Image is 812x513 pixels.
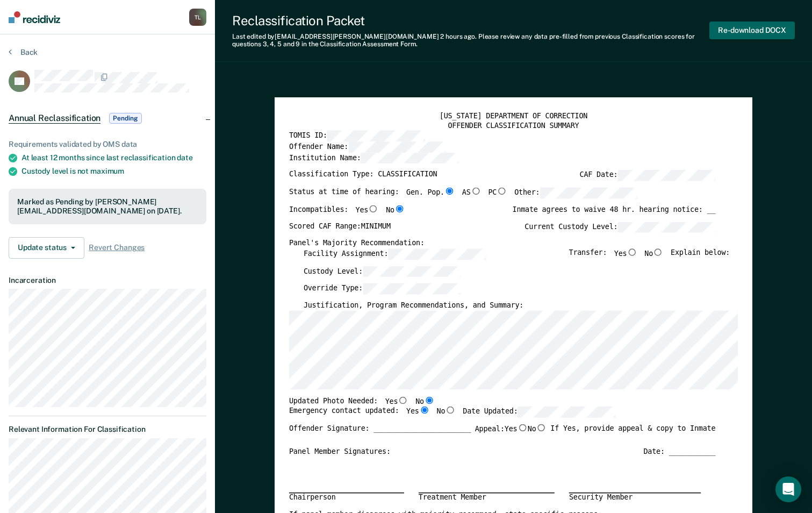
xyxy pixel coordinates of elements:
div: Panel Member Signatures: [289,447,391,456]
label: Yes [356,205,379,215]
span: Pending [109,113,141,124]
div: Treatment Member [419,493,555,503]
input: No [536,424,547,431]
dt: Incarceration [9,276,206,285]
label: Other: [514,187,637,198]
input: Gen. Pop. [444,187,455,194]
label: AS [462,187,481,198]
label: PC [488,187,507,198]
div: OFFENDER CLASSIFICATION SUMMARY [289,121,738,130]
input: Custody Level: [363,266,461,276]
dt: Relevant Information For Classification [9,425,206,434]
label: Custody Level: [304,266,461,276]
input: No [394,205,405,212]
div: Reclassification Packet [232,13,709,28]
div: [US_STATE] DEPARTMENT OF CORRECTION [289,112,738,121]
label: Gen. Pop. [406,187,455,198]
label: Yes [385,396,408,407]
label: Override Type: [304,283,461,294]
input: No [445,407,455,414]
input: PC [497,187,507,194]
span: Annual Reclassification [9,113,100,124]
div: Status at time of hearing: [289,187,637,204]
input: Date Updated: [518,407,616,417]
input: Yes [517,424,527,431]
input: Current Custody Level: [618,222,716,232]
span: date [177,153,192,162]
label: Yes [505,424,528,434]
div: Inmate agrees to waive 48 hr. hearing notice: __ [513,205,716,222]
label: No [415,396,434,407]
input: Yes [627,248,637,255]
input: Institution Name: [361,152,459,163]
button: Back [9,47,38,57]
button: Update status [9,237,84,259]
div: Requirements validated by OMS data [9,140,206,149]
label: Appeal: [475,424,547,440]
div: Date: ___________ [644,447,716,456]
div: At least 12 months since last reclassification [21,153,206,162]
input: AS [471,187,481,194]
div: Emergency contact updated: [289,407,616,424]
label: Current Custody Level: [524,222,715,232]
div: Last edited by [EMAIL_ADDRESS][PERSON_NAME][DOMAIN_NAME] . Please review any data pre-filled from... [232,33,709,48]
div: Offender Signature: _______________________ If Yes, provide appeal & copy to Inmate [289,424,715,447]
label: No [437,407,456,417]
label: Institution Name: [289,152,459,163]
label: TOMIS ID: [289,131,425,141]
label: Yes [614,248,637,259]
input: TOMIS ID: [327,131,425,141]
label: Date Updated: [463,407,615,417]
span: maximum [90,167,124,175]
div: Chairperson [289,493,404,503]
label: Yes [406,407,429,417]
input: Yes [419,407,429,414]
label: Facility Assignment: [304,248,486,259]
img: Recidiviz [9,11,60,23]
label: No [528,424,547,434]
input: No [424,396,434,403]
span: 2 hours ago [440,33,475,40]
button: Re-download DOCX [709,22,795,39]
div: Custody level is not [21,167,206,176]
span: Revert Changes [89,243,145,252]
input: Facility Assignment: [388,248,486,259]
div: Open Intercom Messenger [775,476,801,502]
label: No [644,248,663,259]
label: CAF Date: [580,170,716,181]
label: Scored CAF Range: MINIMUM [289,222,391,232]
input: Yes [398,396,408,403]
div: Incompatibles: [289,205,405,222]
div: Panel's Majority Recommendation: [289,239,715,248]
div: T L [189,9,206,26]
input: Override Type: [363,283,461,294]
div: Security Member [569,493,701,503]
div: Transfer: Explain below: [569,248,730,266]
input: Other: [540,187,638,198]
div: Updated Photo Needed: [289,396,435,407]
label: Justification, Program Recommendations, and Summary: [304,301,523,310]
input: Offender Name: [348,141,446,152]
button: TL [189,9,206,26]
label: No [386,205,405,215]
input: CAF Date: [618,170,716,181]
input: No [653,248,663,255]
div: Marked as Pending by [PERSON_NAME][EMAIL_ADDRESS][DOMAIN_NAME] on [DATE]. [17,197,198,216]
label: Offender Name: [289,141,446,152]
label: Classification Type: CLASSIFICATION [289,170,437,181]
input: Yes [368,205,378,212]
